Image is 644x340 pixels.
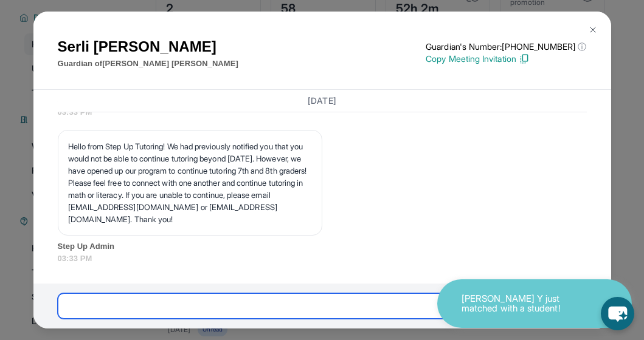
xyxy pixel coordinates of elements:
[58,36,238,58] h1: Serli [PERSON_NAME]
[58,253,587,265] span: 03:33 PM
[578,41,586,53] span: ⓘ
[58,95,587,107] h3: [DATE]
[426,41,586,53] p: Guardian's Number: [PHONE_NUMBER]
[426,53,586,65] p: Copy Meeting Invitation
[58,240,587,253] span: Step Up Admin
[68,140,312,225] p: Hello from Step Up Tutoring! We had previously notified you that you would not be able to continu...
[58,58,238,70] p: Guardian of [PERSON_NAME] [PERSON_NAME]
[588,25,598,35] img: Close Icon
[519,53,530,64] img: Copy Icon
[601,297,634,330] button: chat-button
[462,294,583,314] p: [PERSON_NAME] Y just matched with a student!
